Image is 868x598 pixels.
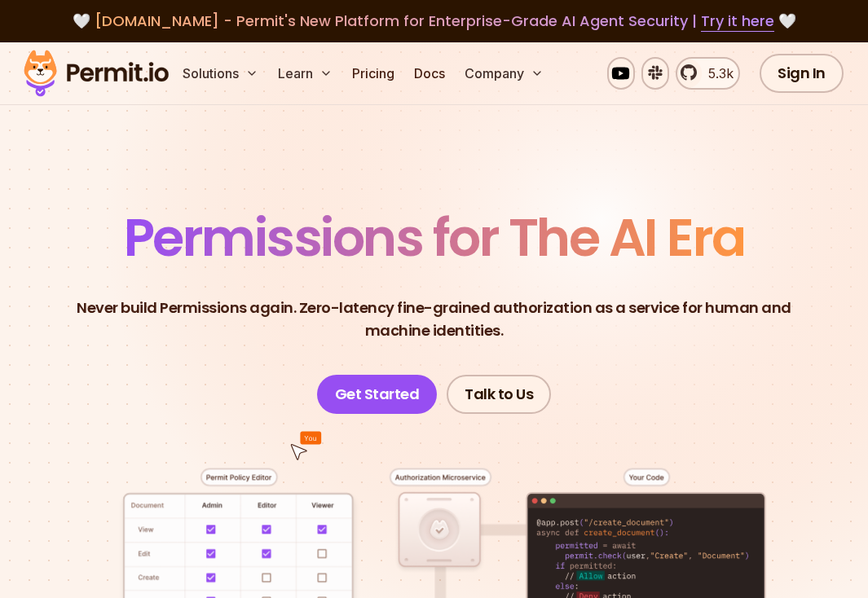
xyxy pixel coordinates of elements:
a: Talk to Us [447,375,551,414]
button: Learn [271,57,339,90]
span: Permissions for The AI Era [124,201,745,274]
a: Try it here [701,11,774,32]
a: Sign In [760,54,844,93]
img: Permit logo [16,46,176,101]
button: Solutions [176,57,265,90]
div: 🤍 🤍 [39,10,829,33]
a: Get Started [317,375,438,414]
button: Company [458,57,550,90]
a: Docs [408,57,452,90]
a: Pricing [346,57,401,90]
p: Never build Permissions again. Zero-latency fine-grained authorization as a service for human and... [52,297,816,342]
span: [DOMAIN_NAME] - Permit's New Platform for Enterprise-Grade AI Agent Security | [95,11,774,31]
span: 5.3k [698,64,734,83]
a: 5.3k [676,57,740,90]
